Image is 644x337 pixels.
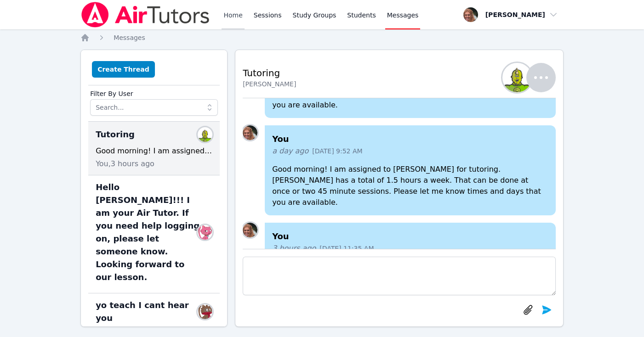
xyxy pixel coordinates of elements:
[387,11,419,20] span: Messages
[114,34,145,41] span: Messages
[114,33,145,42] a: Messages
[96,299,201,325] span: yo teach I cant hear you
[243,125,257,140] img: Rachel Harmon
[90,99,218,116] input: Search...
[508,63,556,92] button: Ariel Sabag
[88,122,220,175] div: TutoringAriel SabagGood morning! I am assigned to [PERSON_NAME] for tutoring. [PERSON_NAME] has a...
[319,244,374,253] span: [DATE] 11:35 AM
[243,223,257,237] img: Rachel Harmon
[80,33,564,42] nav: Breadcrumb
[272,230,548,243] h4: You
[90,85,218,99] label: Filter By User
[272,243,316,254] span: 3 hours ago
[243,67,296,79] h2: Tutoring
[80,2,211,28] img: Air Tutors
[96,181,201,284] span: Hello [PERSON_NAME]!!! I am your Air Tutor. If you need help logging on, please let someone know....
[272,133,548,146] h4: You
[198,304,212,319] img: Alivia Dan
[502,63,532,92] img: Ariel Sabag
[92,61,155,78] button: Create Thread
[198,225,212,240] img: RAVEN BROWN
[312,146,362,156] span: [DATE] 9:52 AM
[272,164,548,208] p: Good morning! I am assigned to [PERSON_NAME] for tutoring. [PERSON_NAME] has a total of 1.5 hours...
[198,127,212,142] img: Ariel Sabag
[243,79,296,89] div: [PERSON_NAME]
[96,146,212,157] div: Good morning! I am assigned to [PERSON_NAME] for tutoring. [PERSON_NAME] has a total of 1.5 hours...
[96,128,135,141] span: Tutoring
[96,158,154,169] span: You, 3 hours ago
[88,175,220,293] div: Hello [PERSON_NAME]!!! I am your Air Tutor. If you need help logging on, please let someone know....
[272,146,308,157] span: a day ago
